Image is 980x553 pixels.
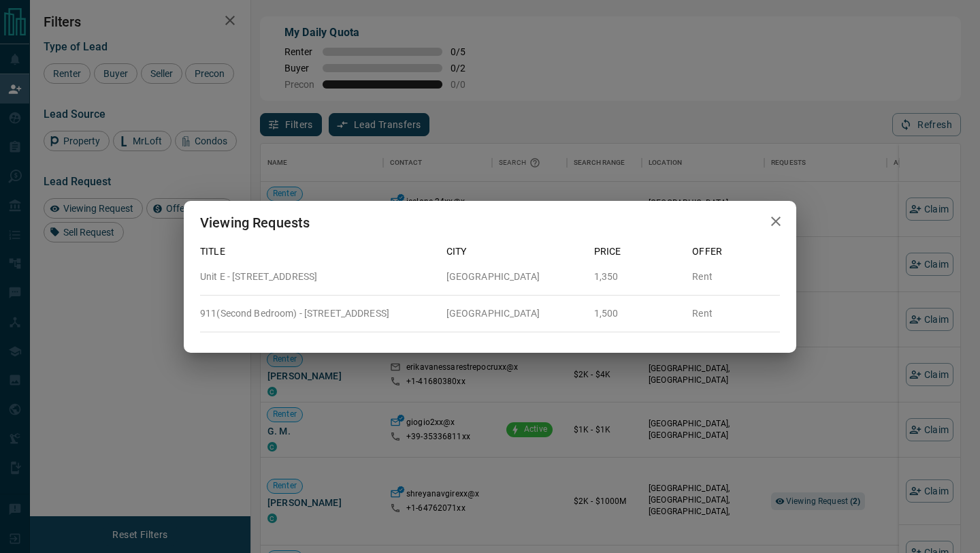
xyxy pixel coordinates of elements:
p: [GEOGRAPHIC_DATA] [446,306,583,321]
p: [GEOGRAPHIC_DATA] [446,270,583,284]
p: Unit E - [STREET_ADDRESS] [200,270,436,284]
p: Offer [692,244,780,259]
p: Title [200,244,436,259]
h2: Viewing Requests [184,201,326,244]
p: City [446,244,583,259]
p: 1,500 [594,306,682,321]
p: Price [594,244,682,259]
p: Rent [692,270,780,284]
p: Rent [692,306,780,321]
p: 911(Second Bedroom) - [STREET_ADDRESS] [200,306,436,321]
p: 1,350 [594,270,682,284]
